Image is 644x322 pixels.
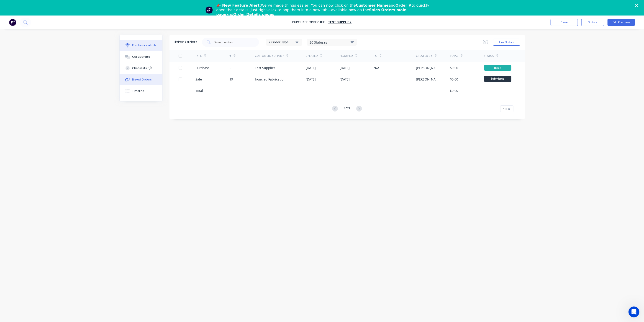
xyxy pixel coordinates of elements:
div: 2 Order Type [269,40,299,45]
div: Linked Orders [132,78,152,82]
div: 1 of 1 [344,106,350,112]
div: [DATE] [306,77,316,82]
div: Total [195,88,203,93]
button: Options [581,19,604,26]
button: Close [551,19,578,26]
button: 2 Order Type [266,39,302,46]
div: PO [374,54,377,58]
b: Order Details pages [233,12,274,17]
div: N/A [374,65,379,70]
div: Billed [484,65,511,71]
button: Linked Orders [120,74,162,85]
div: Purchase [195,65,210,70]
div: Linked Orders [174,39,198,45]
button: Purchase details [120,40,162,51]
div: Purchase details [132,43,157,47]
span: 10 [503,106,507,111]
button: Edit Purchase [608,19,635,26]
input: Search orders... [214,40,252,44]
div: [PERSON_NAME] [416,77,441,82]
button: Link Orders [493,39,520,46]
span: Submitted [484,76,511,82]
img: Profile image for Team [205,6,213,14]
div: Purchase Order #18 - [292,20,328,25]
div: [DATE] [340,65,350,70]
div: [DATE] [306,65,316,70]
div: Timeline [132,89,144,93]
div: Status [484,54,494,58]
b: Order # [395,3,412,8]
div: Collaborate [132,55,150,59]
button: Collaborate [120,51,162,62]
div: $0.00 [450,88,458,93]
div: 20 Statuses [307,40,357,45]
a: Test Supplier [328,20,352,24]
button: Checklists 0/0 [120,62,162,74]
b: Customer Name [356,3,389,8]
div: Sale [195,77,202,82]
div: Close [635,4,640,7]
div: Created By [416,54,432,58]
div: Created [306,54,318,58]
div: Ironclad Fabrication [255,77,285,82]
iframe: Intercom live chat [629,306,639,317]
div: Total [450,54,458,58]
div: 5 [229,65,231,70]
div: Checklists 0/0 [132,66,152,70]
img: Factory [9,19,16,26]
div: [DATE] [340,77,350,82]
div: # [229,54,231,58]
div: $0.00 [450,77,458,82]
div: Required [340,54,353,58]
div: Test Supplier [255,65,275,70]
button: Timeline [120,85,162,97]
div: [PERSON_NAME] [416,65,441,70]
b: Sales Orders main page [216,8,407,17]
div: Customer / Supplier [255,54,284,58]
div: 19 [229,77,233,82]
div: We’ve made things easier! You can now click on the and to quickly open their details. Just right-... [216,3,431,17]
div: TYPE [195,54,202,58]
b: 📣 New Feature Alert: [216,3,261,8]
div: $0.00 [450,65,458,70]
